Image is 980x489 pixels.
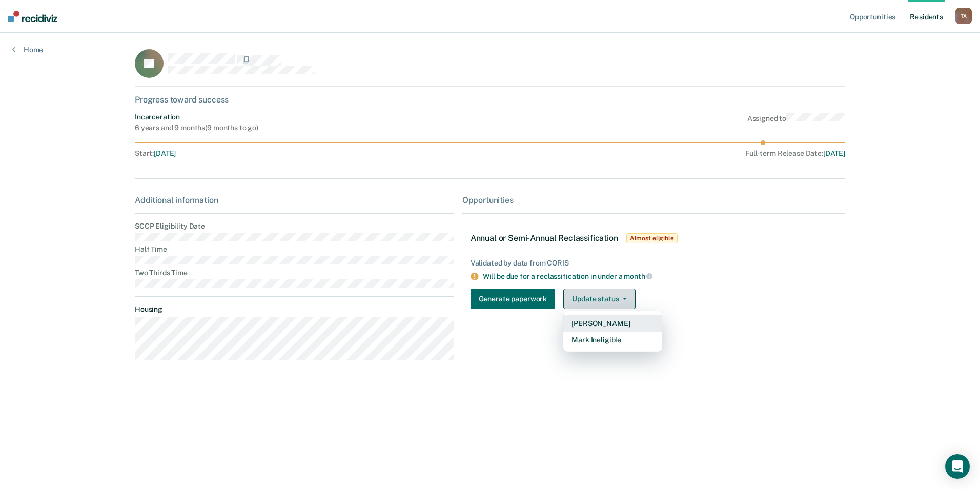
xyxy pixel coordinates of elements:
div: 6 years and 9 months ( 9 months to go ) [135,124,258,132]
button: [PERSON_NAME] [563,315,662,332]
div: Opportunities [462,195,845,205]
a: Home [12,45,43,54]
div: Progress toward success [135,95,845,105]
div: Validated by data from CORIS [471,259,837,268]
div: Will be due for a reclassification in under a month [483,272,837,281]
div: Additional information [135,195,454,205]
dt: Two Thirds Time [135,269,454,277]
span: Almost eligible [626,233,678,243]
dt: SCCP Eligibility Date [135,222,454,231]
button: Generate paperwork [471,289,555,309]
span: [DATE] [823,149,845,157]
div: Annual or Semi-Annual ReclassificationAlmost eligible [462,222,845,255]
div: Assigned to [747,113,845,132]
div: T A [955,8,972,24]
button: Update status [563,289,636,309]
dt: Housing [135,305,454,314]
button: Mark Ineligible [563,332,662,348]
div: Full-term Release Date : [463,149,845,158]
div: Open Intercom Messenger [945,454,970,479]
dt: Half Time [135,245,454,254]
div: Start : [135,149,459,158]
a: Navigate to form link [471,289,559,309]
span: [DATE] [154,149,176,157]
button: TA [955,8,972,24]
img: Recidiviz [8,11,57,22]
span: Annual or Semi-Annual Reclassification [471,233,618,243]
div: Incarceration [135,113,258,121]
